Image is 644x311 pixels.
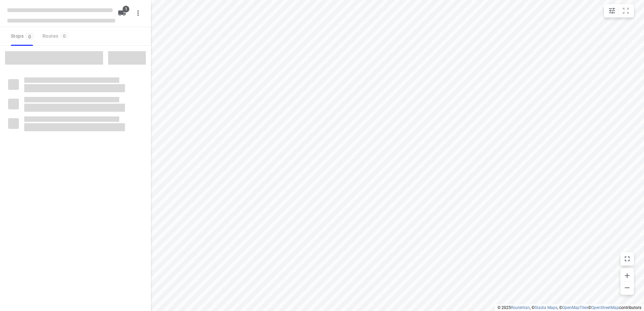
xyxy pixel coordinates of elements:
[605,4,619,18] button: Map settings
[511,305,530,310] a: Routetitan
[591,305,619,310] a: OpenStreetMap
[497,305,641,310] li: © 2025 , © , © © contributors
[604,4,634,18] div: small contained button group
[535,305,557,310] a: Stadia Maps
[562,305,588,310] a: OpenMapTiles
